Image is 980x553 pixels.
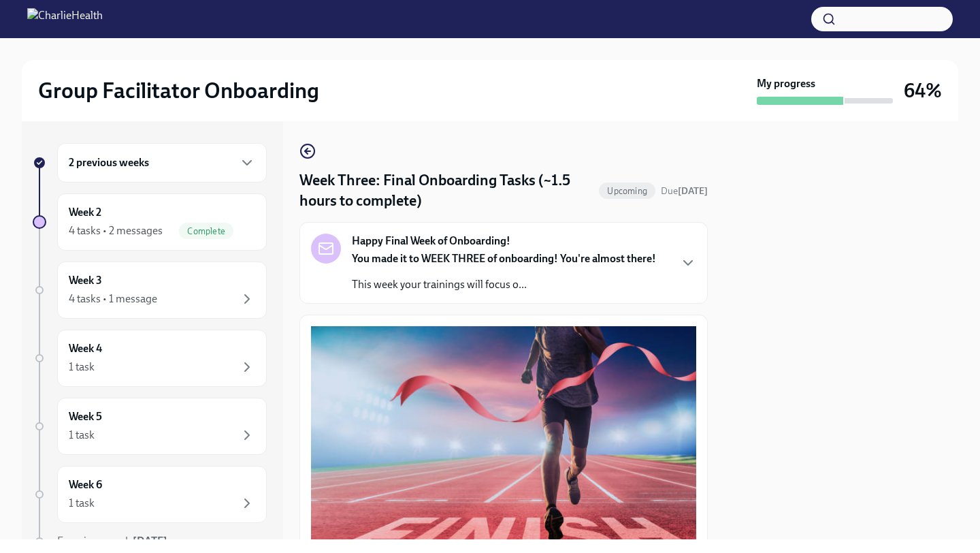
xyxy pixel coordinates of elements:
strong: [DATE] [678,185,708,197]
a: Week 41 task [33,330,267,387]
h6: Week 5 [69,409,102,424]
span: Complete [179,226,233,236]
a: Week 24 tasks • 2 messagesComplete [33,193,267,251]
span: Experience ends [57,535,167,548]
a: Week 51 task [33,398,267,455]
div: 1 task [69,496,95,511]
h2: Group Facilitator Onboarding [38,77,319,104]
h6: 2 previous weeks [69,155,149,170]
span: Due [661,185,708,197]
p: This week your trainings will focus o... [352,277,656,292]
h6: Week 3 [69,273,102,288]
h6: Week 4 [69,341,102,356]
div: 1 task [69,428,95,443]
strong: [DATE] [133,535,167,548]
a: Week 34 tasks • 1 message [33,262,267,319]
div: 4 tasks • 1 message [69,291,157,306]
a: Week 61 task [33,466,267,523]
strong: You made it to WEEK THREE of onboarding! You're almost there! [352,252,656,265]
div: 2 previous weeks [57,143,267,183]
h6: Week 6 [69,477,102,492]
h3: 64% [904,78,942,103]
span: August 30th, 2025 09:00 [661,185,708,197]
h4: Week Three: Final Onboarding Tasks (~1.5 hours to complete) [299,170,593,211]
strong: My progress [757,76,815,91]
div: 1 task [69,360,95,375]
h6: Week 2 [69,205,101,220]
strong: Happy Final Week of Onboarding! [352,234,510,249]
span: Upcoming [599,186,655,196]
img: CharlieHealth [27,8,103,30]
div: 4 tasks • 2 messages [69,223,163,238]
